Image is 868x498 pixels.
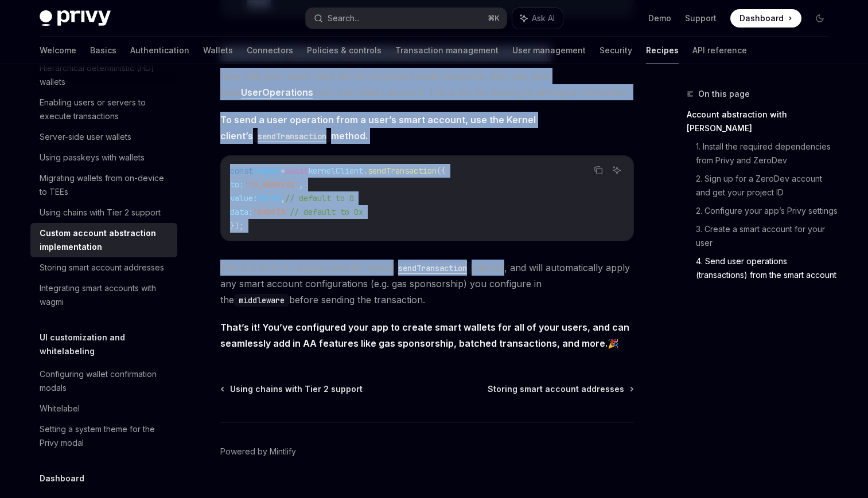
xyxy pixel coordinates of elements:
a: Policies & controls [307,37,382,64]
a: API reference [692,37,747,64]
a: Storing smart account addresses [30,257,177,278]
a: Migrating wallets from on-device to TEEs [30,168,177,202]
a: Using passkeys with wallets [30,147,177,168]
a: Using chains with Tier 2 support [30,202,177,223]
span: const [230,166,253,176]
span: On this page [698,87,750,101]
a: Setting a system theme for the Privy modal [30,419,177,453]
div: Storing smart account addresses [40,261,164,275]
span: , [299,179,303,190]
div: Migrating wallets from on-device to TEEs [40,171,170,199]
div: Using passkeys with wallets [40,151,145,164]
a: Basics [90,37,116,64]
a: Integrating smart accounts with wagmi [30,278,177,312]
span: // default to 0 [285,193,354,203]
a: UserOperations [241,87,313,99]
span: sendTransaction [368,166,437,176]
a: Demo [648,13,671,24]
a: Security [600,37,632,64]
a: Storing smart account addresses [488,383,633,395]
div: Setting a system theme for the Privy modal [40,422,170,450]
h5: Dashboard [40,472,84,485]
span: VALUE [258,193,281,203]
a: Recipes [646,37,679,64]
a: Support [685,13,717,24]
span: ({ [437,166,446,176]
a: Authentication [130,37,189,64]
span: }); [230,221,244,231]
a: 2. Configure your app’s Privy settings [696,202,838,220]
a: Account abstraction with [PERSON_NAME] [687,105,838,138]
div: Using chains with Tier 2 support [40,206,161,219]
a: Powered by Mintlify [220,446,296,457]
button: Ask AI [512,8,563,29]
a: 2. Sign up for a ZeroDev account and get your project ID [696,170,838,202]
strong: To send a user operation from a user’s smart account, use the Kernel client’s method. [220,114,536,142]
div: Whitelabel [40,402,80,415]
a: User management [512,37,586,64]
span: , [281,193,285,203]
a: Enabling users or servers to execute transactions [30,92,177,127]
span: . [363,166,368,176]
button: Toggle dark mode [811,9,829,28]
span: await [285,166,308,176]
a: Welcome [40,37,76,64]
span: '0xDATA' [253,207,290,217]
span: data: [230,207,253,217]
span: // default to 0x [290,207,363,217]
img: dark logo [40,10,111,26]
span: = [281,166,285,176]
a: Server-side user wallets [30,127,177,147]
a: Custom account abstraction implementation [30,223,177,257]
div: Custom account abstraction implementation [40,226,170,254]
a: 1. Install the required dependencies from Privy and ZeroDev [696,138,838,170]
div: Configuring wallet confirmation modals [40,367,170,395]
div: Enabling users or servers to execute transactions [40,96,170,123]
h5: UI customization and whitelabeling [40,331,177,358]
span: to: [230,179,244,190]
div: Server-side user wallets [40,130,131,144]
div: Search... [328,11,360,25]
a: Dashboard [730,9,801,28]
span: 'TO_ADDRESS' [244,179,299,190]
button: Search...⌘K [306,8,507,29]
a: Whitelabel [30,398,177,419]
span: ⌘ K [488,14,500,23]
span: Storing smart account addresses [488,383,624,395]
a: Wallets [203,37,233,64]
strong: UserOperations [241,87,313,98]
a: Using chains with Tier 2 support [221,383,363,395]
strong: That’s it! You’ve configured your app to create smart wallets for all of your users, and can seam... [220,321,629,349]
span: txHash [253,166,281,176]
a: 4. Send user operations (transactions) from the smart account [696,252,838,284]
span: Ask AI [532,13,555,24]
span: Now that your users have Kernel (ZeroDev) smart accounts, they can now send from their smart acco... [220,68,634,100]
a: Configuring wallet confirmation modals [30,364,177,398]
a: 3. Create a smart account for your user [696,220,838,252]
a: Connectors [247,37,293,64]
a: sendTransaction [253,130,331,142]
span: This is a drop-in replacement for viem’s method, and will automatically apply any smart account c... [220,260,634,308]
button: Copy the contents from the code block [591,163,606,178]
span: value: [230,193,258,203]
span: 🎉 [220,319,634,351]
span: kernelClient [308,166,363,176]
button: Ask AI [609,163,624,178]
span: Using chains with Tier 2 support [230,383,363,395]
code: middleware [234,294,289,307]
a: sendTransaction [394,262,472,273]
code: sendTransaction [394,262,472,275]
div: Integrating smart accounts with wagmi [40,281,170,309]
a: Transaction management [395,37,499,64]
code: sendTransaction [253,130,331,143]
span: Dashboard [739,13,784,24]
